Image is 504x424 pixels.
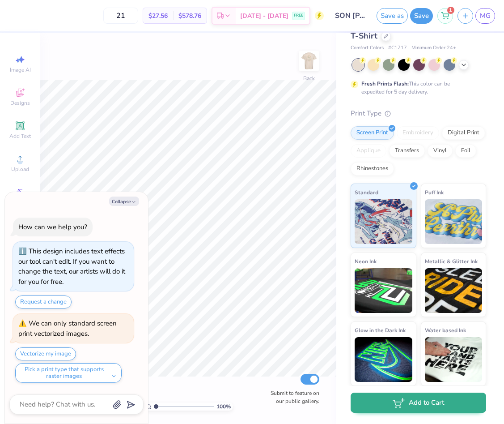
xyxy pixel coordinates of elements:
button: Save [410,8,433,24]
div: Transfers [389,144,425,158]
div: This design includes text effects our tool can't edit. If you want to change the text, our artist... [18,247,125,286]
a: MG [475,8,495,24]
button: Collapse [109,197,139,206]
span: [DATE] - [DATE] [240,11,288,21]
div: Embroidery [397,126,439,140]
img: Neon Ink [355,268,412,313]
span: $27.56 [148,11,168,21]
div: Print Type [351,108,486,119]
span: 100 % [216,403,231,411]
span: Puff Ink [425,188,444,197]
span: Glow in the Dark Ink [355,325,406,335]
span: Metallic & Glitter Ink [425,257,478,266]
span: 1 [447,7,454,14]
input: Untitled Design [328,7,372,25]
img: Back [300,52,318,70]
span: Upload [11,166,29,173]
span: Standard [355,188,378,197]
img: Metallic & Glitter Ink [425,268,483,313]
strong: Fresh Prints Flash: [361,80,409,87]
span: Neon Ink [355,257,377,266]
div: Rhinestones [351,162,394,176]
span: Designs [10,99,30,107]
div: Digital Print [442,126,485,140]
span: Add Text [9,133,31,140]
img: Water based Ink [425,337,483,382]
img: Standard [355,199,412,244]
span: MG [480,11,491,21]
span: Comfort Colors [351,44,384,52]
span: $578.76 [178,11,201,21]
label: Submit to feature on our public gallery. [266,389,319,405]
div: Back [303,74,315,82]
div: This color can be expedited for 5 day delivery. [361,80,471,96]
div: Vinyl [428,144,453,158]
span: Image AI [10,66,31,73]
span: # C1717 [388,44,407,52]
input: – – [103,8,138,24]
button: Add to Cart [351,393,486,413]
button: Request a change [15,296,72,308]
div: Foil [455,144,476,158]
div: How can we help you? [18,223,87,231]
span: Water based Ink [425,325,466,335]
div: Applique [351,144,386,158]
span: FREE [294,13,303,19]
div: We can only standard screen print vectorized images. [18,319,117,338]
img: Puff Ink [425,199,483,244]
button: Vectorize my image [15,347,76,360]
img: Glow in the Dark Ink [355,337,412,382]
button: Save as [377,8,408,24]
div: Screen Print [351,126,394,140]
span: Minimum Order: 24 + [411,44,456,52]
button: Pick a print type that supports raster images [15,363,122,383]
